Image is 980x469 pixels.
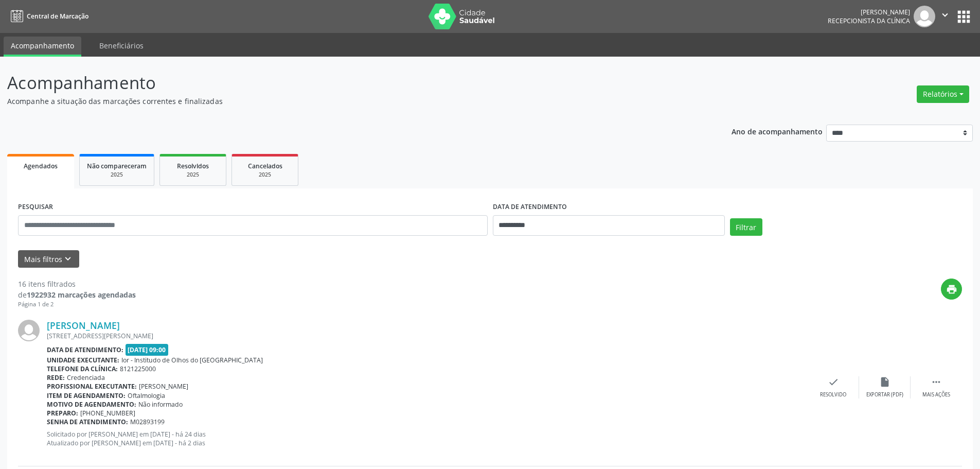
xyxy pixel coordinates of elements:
[87,162,147,170] span: Não compareceram
[47,320,120,331] a: [PERSON_NAME]
[47,382,137,391] b: Profissional executante:
[914,6,935,27] img: img
[47,364,118,373] b: Telefone da clínica:
[7,70,683,96] p: Acompanhamento
[47,418,128,426] b: Senha de atendimento:
[828,16,910,25] span: Recepcionista da clínica
[7,96,683,107] p: Acompanhe a situação das marcações correntes e finalizadas
[946,284,957,295] i: print
[18,199,53,215] label: PESQUISAR
[732,125,823,137] p: Ano de acompanhamento
[4,37,81,57] a: Acompanhamento
[18,289,136,300] div: de
[120,364,156,373] span: 8121225000
[47,373,65,382] b: Rede:
[941,279,962,300] button: print
[62,253,74,265] i: keyboard_arrow_down
[828,8,910,16] div: [PERSON_NAME]
[92,37,151,55] a: Beneficiários
[922,391,950,398] div: Mais ações
[18,250,79,268] button: Mais filtroskeyboard_arrow_down
[67,373,105,382] span: Credenciada
[139,382,188,391] span: [PERSON_NAME]
[931,376,942,388] i: 
[27,290,136,300] strong: 1922932 marcações agendadas
[47,356,119,364] b: Unidade executante:
[47,400,136,409] b: Motivo de agendamento:
[47,345,123,354] b: Data de atendimento:
[730,218,762,236] button: Filtrar
[128,391,165,400] span: Oftalmologia
[828,376,839,388] i: check
[47,332,808,340] div: [STREET_ADDRESS][PERSON_NAME]
[126,344,169,356] span: [DATE] 09:00
[935,6,955,27] button: 
[820,391,846,398] div: Resolvido
[27,12,88,21] span: Central de Marcação
[47,391,126,400] b: Item de agendamento:
[917,85,969,103] button: Relatórios
[493,199,567,215] label: DATA DE ATENDIMENTO
[866,391,903,398] div: Exportar (PDF)
[955,8,973,26] button: apps
[47,430,808,447] p: Solicitado por [PERSON_NAME] em [DATE] - há 24 dias Atualizado por [PERSON_NAME] em [DATE] - há 2...
[18,279,136,289] div: 16 itens filtrados
[47,409,78,418] b: Preparo:
[939,9,951,21] i: 
[121,356,263,364] span: Ior - Institudo de Olhos do [GEOGRAPHIC_DATA]
[239,171,291,179] div: 2025
[18,300,136,309] div: Página 1 de 2
[87,171,147,179] div: 2025
[80,409,135,418] span: [PHONE_NUMBER]
[248,162,282,170] span: Cancelados
[18,320,40,341] img: img
[167,171,219,179] div: 2025
[24,162,58,170] span: Agendados
[130,418,165,426] span: M02893199
[7,8,88,25] a: Central de Marcação
[177,162,209,170] span: Resolvidos
[138,400,183,409] span: Não informado
[879,376,890,388] i: insert_drive_file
